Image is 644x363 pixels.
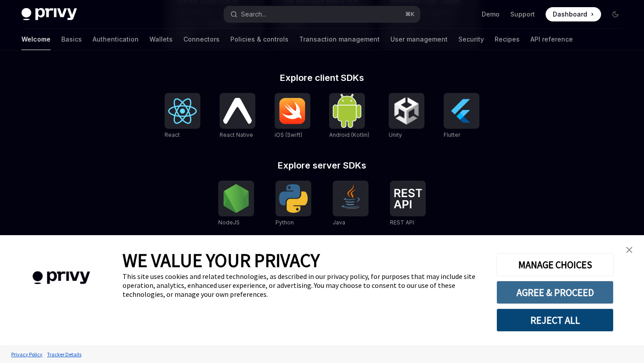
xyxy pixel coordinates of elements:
[165,161,479,170] h2: Explore server SDKs
[149,29,173,50] a: Wallets
[123,272,483,299] div: This site uses cookies and related technologies, as described in our privacy policy, for purposes...
[447,97,476,125] img: Flutter
[329,131,369,138] span: Android (Kotlin)
[218,219,240,226] span: NodeJS
[444,93,479,139] a: FlutterFlutter
[333,94,361,127] img: Android (Kotlin)
[482,10,500,19] a: Demo
[496,308,614,332] button: REJECT ALL
[510,10,535,19] a: Support
[496,253,614,276] button: MANAGE CHOICES
[333,181,369,227] a: JavaJava
[223,98,252,123] img: React Native
[496,281,614,304] button: AGREE & PROCEED
[329,93,369,139] a: Android (Kotlin)Android (Kotlin)
[21,8,77,21] img: dark logo
[626,247,632,253] img: close banner
[608,7,623,21] button: Toggle dark mode
[275,219,294,226] span: Python
[392,97,421,125] img: Unity
[336,184,365,213] img: Java
[9,346,45,362] a: Privacy Policy
[390,29,448,50] a: User management
[275,181,311,227] a: PythonPython
[220,131,253,138] span: React Native
[165,93,200,139] a: ReactReact
[224,6,419,22] button: Search...⌘K
[275,131,302,138] span: iOS (Swift)
[165,73,479,82] h2: Explore client SDKs
[165,131,180,138] span: React
[168,98,197,124] img: React
[458,29,484,50] a: Security
[13,258,109,297] img: company logo
[394,189,422,208] img: REST API
[218,181,254,227] a: NodeJSNodeJS
[220,93,255,139] a: React NativeReact Native
[620,241,638,259] a: close banner
[333,219,345,226] span: Java
[444,131,460,138] span: Flutter
[279,184,308,213] img: Python
[275,93,310,139] a: iOS (Swift)iOS (Swift)
[405,11,415,18] span: ⌘ K
[390,181,426,227] a: REST APIREST API
[299,29,380,50] a: Transaction management
[222,184,250,213] img: NodeJS
[553,10,587,19] span: Dashboard
[241,9,266,20] div: Search...
[230,29,288,50] a: Policies & controls
[546,7,601,21] a: Dashboard
[183,29,220,50] a: Connectors
[123,249,320,272] span: WE VALUE YOUR PRIVACY
[390,219,414,226] span: REST API
[21,29,51,50] a: Welcome
[61,29,82,50] a: Basics
[389,93,424,139] a: UnityUnity
[495,29,520,50] a: Recipes
[389,131,402,138] span: Unity
[530,29,573,50] a: API reference
[278,97,307,124] img: iOS (Swift)
[93,29,139,50] a: Authentication
[45,346,84,362] a: Tracker Details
